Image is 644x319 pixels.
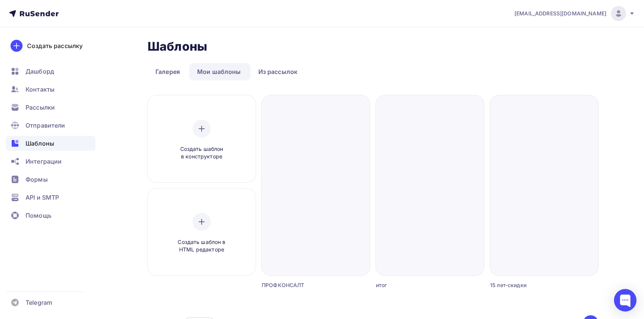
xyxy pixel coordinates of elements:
div: итог [376,281,457,289]
a: Из рассылок [250,63,306,80]
a: Галерея [148,63,188,80]
span: Шаблоны [26,139,54,148]
a: Шаблоны [6,136,95,151]
div: ПРОФКОНСАЛТ [262,281,343,289]
h2: Шаблоны [148,39,207,54]
a: Дашборд [6,64,95,79]
span: Создать шаблон в конструкторе [166,145,237,161]
span: Отправители [26,121,65,130]
div: Создать рассылку [27,41,83,50]
a: Отправители [6,118,95,133]
a: Мои шаблоны [189,63,249,80]
a: Формы [6,172,95,187]
span: Контакты [26,85,54,94]
span: Формы [26,175,48,184]
span: [EMAIL_ADDRESS][DOMAIN_NAME] [514,10,606,17]
span: API и SMTP [26,193,59,202]
a: Контакты [6,82,95,97]
span: Создать шаблон в HTML редакторе [166,238,237,254]
span: Интеграции [26,157,62,166]
span: Дашборд [26,67,54,76]
span: Telegram [26,298,52,307]
span: Рассылки [26,103,55,112]
a: [EMAIL_ADDRESS][DOMAIN_NAME] [514,6,635,21]
a: Рассылки [6,100,95,115]
span: Помощь [26,211,51,220]
div: 15 лет-скидки [490,281,571,289]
